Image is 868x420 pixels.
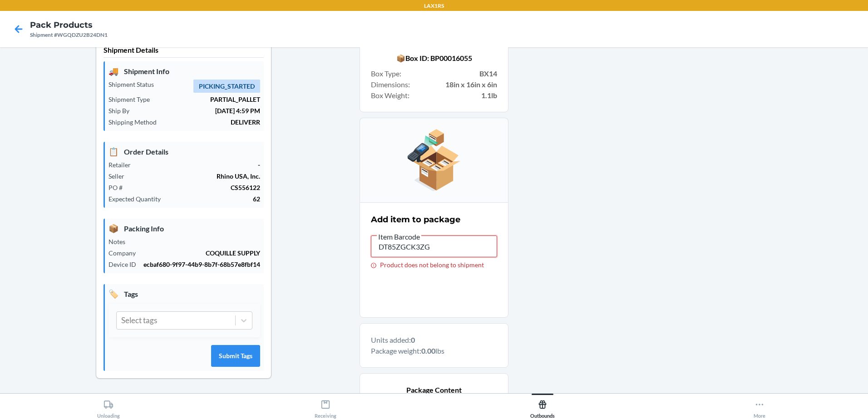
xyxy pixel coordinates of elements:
p: Company [108,248,143,258]
p: DELIVERR [164,117,260,127]
p: Shipment Status [108,80,161,89]
p: Device ID [108,260,143,269]
p: 62 [168,194,260,204]
span: PICKING_STARTED [193,80,260,93]
p: ecbaf680-9f97-44b9-8b7f-68b57e8fbf14 [143,260,260,269]
span: Package Content [406,385,462,395]
strong: 18in x 16in x 6in [445,79,497,90]
p: Shipment Type [108,95,157,104]
div: Product does not belong to shipment [371,261,497,269]
strong: 1.1lb [481,90,497,101]
span: Box Type : [371,68,401,79]
p: 📦 Box ID: BP00016055 [371,53,497,64]
p: Order Details [108,145,260,158]
p: PO # [108,183,130,192]
strong: BX14 [479,68,497,79]
p: PARTIAL_PALLET [157,95,260,104]
div: Unloading [97,396,120,419]
p: COQUILLE SUPPLY [143,248,260,258]
span: 📋 [108,145,118,158]
p: Shipping Method [108,117,164,127]
input: Item Barcode Product does not belong to shipment [371,235,497,257]
button: Submit Tags [211,345,260,367]
span: 🏷️ [108,288,118,300]
span: Item Barcode [377,232,421,241]
div: Outbounds [530,396,555,419]
p: Shipment Details [104,45,264,58]
button: Outbounds [434,394,651,419]
h4: Pack Products [30,19,108,31]
p: [DATE] 4:59 PM [137,106,260,115]
p: Tags [108,288,260,300]
span: Dimensions : [371,79,410,90]
div: Receiving [315,396,336,419]
p: Retailer [108,160,138,170]
div: Shipment #WGQDZU2B24DN1 [30,31,108,39]
div: Select tags [121,315,157,326]
p: Ship By [108,106,137,115]
button: Receiving [217,394,434,419]
p: Notes [108,237,133,246]
span: 📦 [108,222,118,235]
button: More [651,394,868,419]
b: 0 [411,335,415,344]
h2: Add item to package [371,214,460,225]
p: - [138,160,260,170]
p: Expected Quantity [108,194,168,204]
p: Packing Info [108,222,260,235]
b: 0.00 [421,346,435,355]
p: Units added: [371,335,497,345]
p: CS556122 [130,183,260,192]
span: Box Weight : [371,90,409,101]
p: LAX1RS [424,2,444,10]
div: More [754,396,765,419]
p: Shipment Info [108,65,260,77]
span: 🚚 [108,65,118,77]
p: Package weight: lbs [371,345,497,356]
p: Seller [108,171,132,181]
p: Rhino USA, Inc. [132,171,260,181]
